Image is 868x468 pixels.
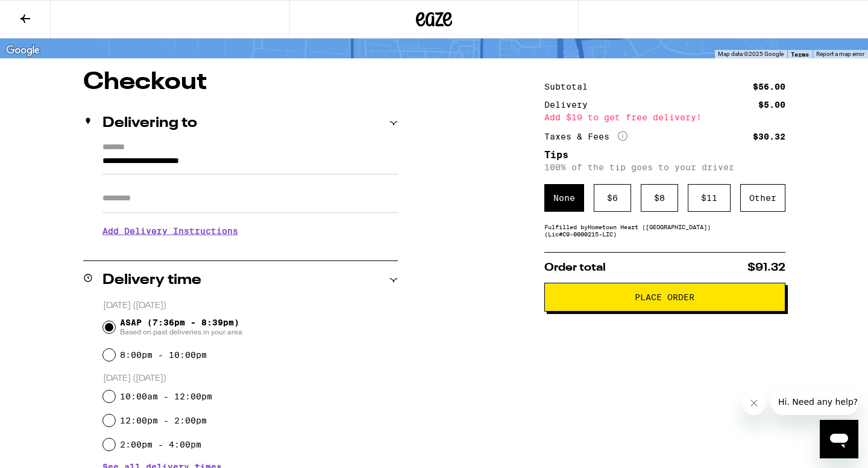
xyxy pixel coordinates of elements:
img: Google [3,43,43,58]
a: Open this area in Google Maps (opens a new window) [3,43,43,58]
span: Map data ©2025 Google [718,51,784,57]
h1: Checkout [83,70,398,94]
label: 10:00am - 12:00pm [120,392,212,401]
div: None [544,184,584,212]
div: Other [740,184,785,212]
div: Taxes & Fees [544,131,627,142]
iframe: Close message [742,391,766,415]
a: Report a map error [816,51,864,57]
label: 2:00pm - 4:00pm [120,440,201,449]
div: $ 11 [688,184,731,212]
h2: Delivery time [102,273,201,288]
iframe: Message from company [771,389,858,415]
label: 8:00pm - 10:00pm [120,350,207,360]
div: Delivery [544,100,596,109]
div: Subtotal [544,82,596,91]
h2: Delivering to [102,116,197,131]
p: [DATE] ([DATE]) [103,373,398,384]
div: $56.00 [753,82,785,91]
h3: Add Delivery Instructions [102,217,398,245]
label: 12:00pm - 2:00pm [120,416,207,425]
span: Order total [544,262,606,273]
div: $30.32 [753,132,785,141]
div: $ 6 [594,184,631,212]
p: 100% of the tip goes to your driver [544,162,785,172]
a: Terms [791,51,809,58]
p: We'll contact you at [PHONE_NUMBER] when we arrive [102,245,398,254]
p: [DATE] ([DATE]) [103,300,398,312]
span: Place Order [635,293,694,301]
h5: Tips [544,150,785,160]
div: $5.00 [758,100,785,109]
div: $ 8 [641,184,678,212]
span: $91.32 [747,262,785,273]
div: Fulfilled by Hometown Heart ([GEOGRAPHIC_DATA]) (Lic# C9-0000215-LIC ) [544,223,785,238]
span: Based on past deliveries in your area [120,327,242,337]
button: Place Order [544,283,785,312]
span: ASAP (7:36pm - 8:39pm) [120,318,242,337]
div: Add $19 to get free delivery! [544,113,785,122]
iframe: Button to launch messaging window [820,420,858,458]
